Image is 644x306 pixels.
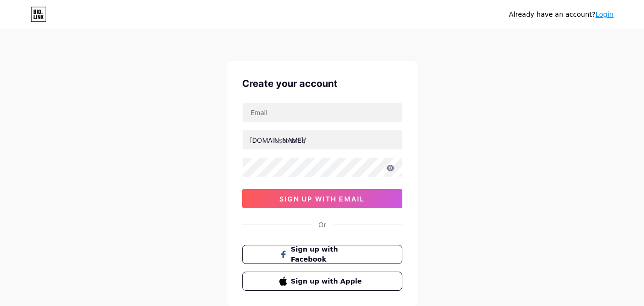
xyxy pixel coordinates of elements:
input: username [243,130,402,149]
button: sign up with email [242,189,402,208]
button: Sign up with Facebook [242,245,402,264]
div: Already have an account? [509,10,613,20]
div: [DOMAIN_NAME]/ [250,135,306,145]
input: Email [243,103,402,122]
span: Sign up with Facebook [291,244,365,264]
div: Or [318,220,326,230]
span: Sign up with Apple [291,276,365,286]
a: Login [595,11,613,18]
div: Create your account [242,76,402,91]
span: sign up with email [279,195,365,203]
button: Sign up with Apple [242,272,402,291]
